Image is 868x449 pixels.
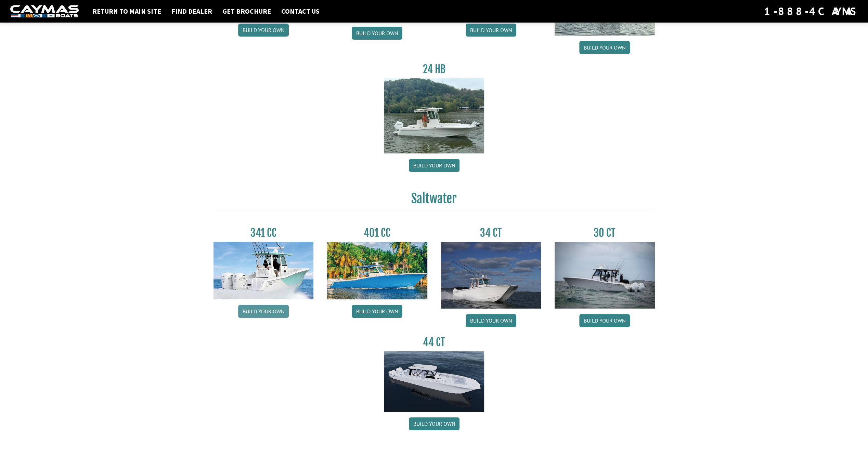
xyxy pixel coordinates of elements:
[384,78,484,153] img: 24_HB_thumbnail.jpg
[555,227,655,239] h3: 30 CT
[384,336,484,349] h3: 44 CT
[384,351,484,412] img: 44ct_background.png
[409,417,459,430] a: Build your own
[352,305,402,318] a: Build your own
[327,227,427,239] h3: 401 CC
[89,7,165,16] a: Return to main site
[384,63,484,76] h3: 24 HB
[278,7,323,16] a: Contact Us
[441,227,541,239] h3: 34 CT
[555,242,655,309] img: 30_CT_photo_shoot_for_caymas_connect.jpg
[213,227,314,239] h3: 341 CC
[238,24,289,37] a: Build your own
[352,27,402,40] a: Build your own
[219,7,274,16] a: Get Brochure
[579,314,630,327] a: Build your own
[213,191,655,210] h2: Saltwater
[327,242,427,299] img: 401CC_thumb.pg.jpg
[10,5,79,18] img: white-logo-c9c8dbefe5ff5ceceb0f0178aa75bf4bb51f6bca0971e226c86eb53dfe498488.png
[466,314,516,327] a: Build your own
[579,41,630,54] a: Build your own
[168,7,216,16] a: Find Dealer
[764,4,858,19] div: 1-888-4CAYMAS
[466,24,516,37] a: Build your own
[238,305,289,318] a: Build your own
[441,242,541,309] img: Caymas_34_CT_pic_1.jpg
[409,159,459,172] a: Build your own
[213,242,314,299] img: 341CC-thumbjpg.jpg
